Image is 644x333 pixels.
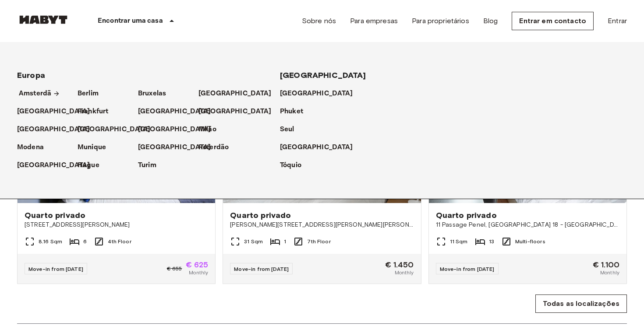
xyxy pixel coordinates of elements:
[230,210,291,221] span: Quarto privado
[78,124,159,135] a: [GEOGRAPHIC_DATA]
[138,106,211,117] p: [GEOGRAPHIC_DATA]
[28,266,83,272] span: Move-in from [DATE]
[78,106,108,117] p: Frankfurt
[138,106,220,117] a: [GEOGRAPHIC_DATA]
[25,221,208,229] span: [STREET_ADDRESS][PERSON_NAME]
[593,261,619,269] span: € 1.100
[244,238,263,245] span: 31 Sqm
[489,238,494,245] span: 13
[198,106,272,117] p: [GEOGRAPHIC_DATA]
[230,221,414,229] span: [PERSON_NAME][STREET_ADDRESS][PERSON_NAME][PERSON_NAME]
[17,124,99,135] a: [GEOGRAPHIC_DATA]
[440,266,495,272] span: Move-in from [DATE]
[17,106,90,117] p: [GEOGRAPHIC_DATA]
[17,142,53,153] a: Modena
[19,88,51,99] p: Amsterdã
[280,160,310,171] a: Tóquio
[198,88,280,99] a: [GEOGRAPHIC_DATA]
[186,261,209,269] span: € 625
[189,269,208,277] span: Monthly
[78,160,108,171] a: Hague
[280,142,353,153] p: [GEOGRAPHIC_DATA]
[512,12,594,30] a: Entrar em contacto
[78,160,99,171] p: Hague
[280,106,303,117] p: Phuket
[280,124,294,135] p: Seul
[280,124,303,135] a: Seul
[17,70,45,80] span: Europa
[78,142,106,153] p: Munique
[167,265,182,273] span: € 655
[83,238,87,245] span: 6
[302,16,336,26] a: Sobre nós
[198,142,229,153] p: Roterdão
[108,238,131,245] span: 4th Floor
[17,160,99,171] a: [GEOGRAPHIC_DATA]
[198,124,216,135] p: Milão
[608,16,627,26] a: Entrar
[25,210,85,221] span: Quarto privado
[198,106,280,117] a: [GEOGRAPHIC_DATA]
[515,238,545,245] span: Multi-floors
[234,266,289,272] span: Move-in from [DATE]
[450,238,468,245] span: 11 Sqm
[78,106,117,117] a: Frankfurt
[138,142,211,153] p: [GEOGRAPHIC_DATA]
[17,124,90,135] p: [GEOGRAPHIC_DATA]
[395,269,414,277] span: Monthly
[198,142,237,153] a: Roterdão
[280,106,312,117] a: Phuket
[78,88,107,99] a: Berlim
[98,16,163,26] p: Encontrar uma casa
[138,88,166,99] p: Bruxelas
[138,124,220,135] a: [GEOGRAPHIC_DATA]
[39,238,62,245] span: 8.16 Sqm
[350,16,398,26] a: Para empresas
[78,142,115,153] a: Munique
[17,142,44,153] p: Modena
[600,269,619,277] span: Monthly
[385,261,414,269] span: € 1.450
[19,88,60,99] a: Amsterdã
[17,106,99,117] a: [GEOGRAPHIC_DATA]
[138,88,175,99] a: Bruxelas
[138,124,211,135] p: [GEOGRAPHIC_DATA]
[17,15,70,24] img: Habyt
[280,70,366,80] span: [GEOGRAPHIC_DATA]
[138,142,220,153] a: [GEOGRAPHIC_DATA]
[535,294,627,313] a: Todas as localizações
[17,160,90,171] p: [GEOGRAPHIC_DATA]
[412,16,469,26] a: Para proprietários
[280,142,362,153] a: [GEOGRAPHIC_DATA]
[198,88,272,99] p: [GEOGRAPHIC_DATA]
[280,88,362,99] a: [GEOGRAPHIC_DATA]
[198,124,225,135] a: Milão
[78,88,99,99] p: Berlim
[280,160,301,171] p: Tóquio
[280,88,353,99] p: [GEOGRAPHIC_DATA]
[138,160,156,171] p: Turim
[138,160,165,171] a: Turim
[436,221,619,229] span: 11 Passage Penel, [GEOGRAPHIC_DATA] 18 - [GEOGRAPHIC_DATA]
[78,124,151,135] p: [GEOGRAPHIC_DATA]
[307,238,330,245] span: 7th Floor
[284,238,286,245] span: 1
[436,210,497,221] span: Quarto privado
[483,16,498,26] a: Blog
